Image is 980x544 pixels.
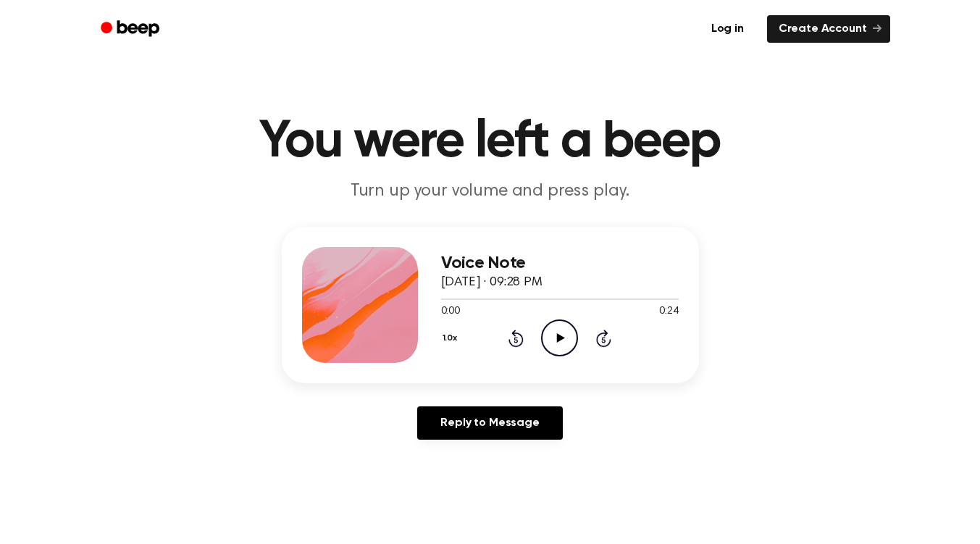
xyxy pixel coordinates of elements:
button: 1.0x [441,326,463,351]
h3: Voice Note [441,254,679,273]
span: 0:24 [659,304,678,319]
a: Log in [697,12,758,46]
a: Create Account [767,15,890,43]
h1: You were left a beep [120,116,861,168]
a: Beep [91,15,172,43]
p: Turn up your volume and press play. [212,180,768,204]
a: Reply to Message [417,406,562,440]
span: 0:00 [441,304,460,319]
span: [DATE] · 09:28 PM [441,276,543,289]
